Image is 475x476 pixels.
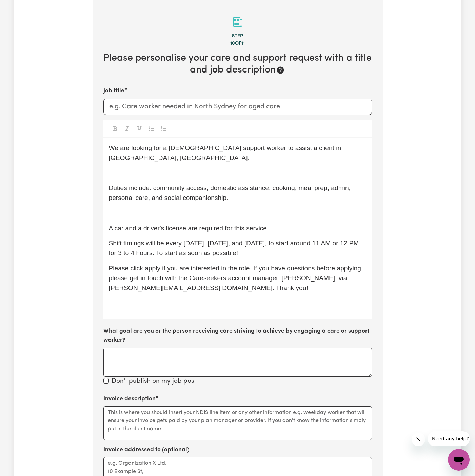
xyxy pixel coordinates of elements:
[103,327,372,345] label: What goal are you or the person receiving care striving to achieve by engaging a care or support ...
[135,124,144,133] button: Toggle undefined
[109,265,365,291] span: Please click apply if you are interested in the role. If you have questions before applying, plea...
[109,144,343,161] span: We are looking for a [DEMOGRAPHIC_DATA] support worker to assist a client in [GEOGRAPHIC_DATA], [...
[103,99,372,115] input: e.g. Care worker needed in North Sydney for aged care
[103,33,372,40] div: Step
[159,124,169,133] button: Toggle undefined
[103,446,190,454] label: Invoice addressed to (optional)
[110,124,120,133] button: Toggle undefined
[412,433,425,446] iframe: Close message
[103,40,372,47] div: 10 of 11
[428,431,470,446] iframe: Message from company
[103,53,372,76] h2: Please personalise your care and support request with a title and job description
[147,124,156,133] button: Toggle undefined
[122,124,132,133] button: Toggle undefined
[448,449,470,471] iframe: Button to launch messaging window
[103,87,124,96] label: Job title
[103,395,156,403] label: Invoice description
[109,225,269,232] span: A car and a driver's license are required for this service.
[109,240,361,256] span: Shift timings will be every [DATE], [DATE], and [DATE], to start around 11 AM or 12 PM for 3 to 4...
[109,184,353,201] span: Duties include: community access, domestic assistance, cooking, meal prep, admin, personal care, ...
[112,377,196,387] label: Don't publish on my job post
